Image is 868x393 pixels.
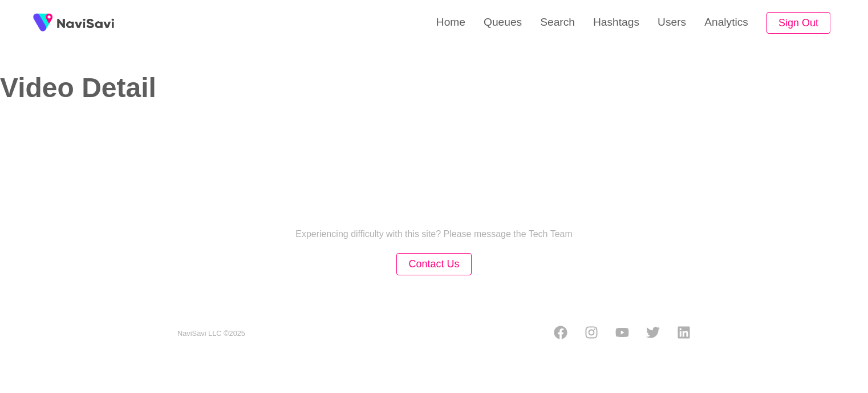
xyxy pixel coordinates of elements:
[295,229,573,239] p: Experiencing difficulty with this site? Please message the Tech Team
[396,253,471,275] button: Contact Us
[585,326,598,343] a: Instagram
[396,259,471,269] a: Contact Us
[57,17,114,29] img: fireSpot
[766,12,830,34] button: Sign Out
[646,326,660,343] a: Twitter
[677,326,691,343] a: LinkedIn
[177,330,245,338] small: NaviSavi LLC © 2025
[615,326,629,343] a: Youtube
[29,9,57,37] img: fireSpot
[554,326,567,343] a: Facebook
